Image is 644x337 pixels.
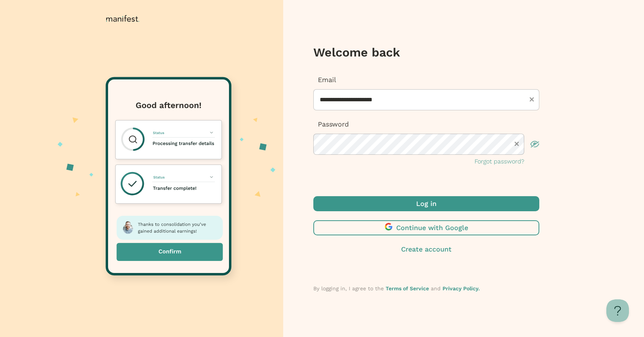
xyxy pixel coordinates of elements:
[313,119,539,129] p: Password
[313,45,539,60] h3: Welcome back
[58,73,276,287] img: auth
[313,244,539,254] button: Create account
[443,285,480,291] a: Privacy Policy.
[313,196,539,211] button: Log in
[606,299,629,322] iframe: Help Scout Beacon - Open
[313,285,480,291] span: By logging in, I agree to the and
[386,285,429,291] a: Terms of Service
[313,75,539,85] p: Email
[313,220,539,235] button: Continue with Google
[475,157,524,166] button: Forgot password?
